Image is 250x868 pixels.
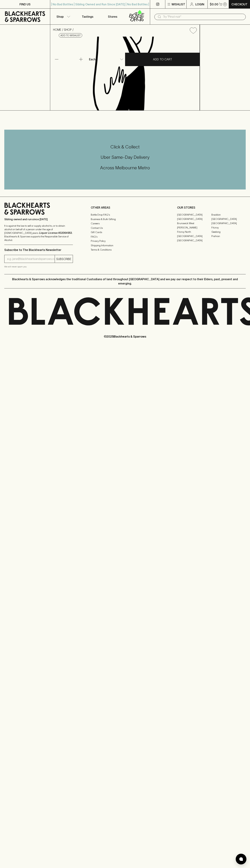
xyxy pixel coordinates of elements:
button: Shop [50,9,75,24]
a: [GEOGRAPHIC_DATA] [177,217,211,221]
p: Blackhearts & Sparrows acknowledges the traditional Custodians of land throughout [GEOGRAPHIC_DAT... [7,277,243,286]
p: We will never spam you [4,265,73,268]
h5: Uber Same-Day Delivery [4,154,246,160]
button: Add to wishlist [59,33,82,38]
a: [GEOGRAPHIC_DATA] [177,213,211,217]
a: Geelong [211,230,246,234]
a: [GEOGRAPHIC_DATA] [211,217,246,221]
h5: Across Melbourne Metro [4,165,246,171]
a: Gift Cards [91,230,159,235]
p: 0 [224,3,226,5]
a: Fitzroy North [177,230,211,234]
a: Fitzroy [211,225,246,230]
a: Bottle Drop FAQ's [91,213,159,217]
input: e.g. jane@blackheartsandsparrows.com.au [7,256,55,262]
button: Add to wishlist [188,26,198,35]
a: Prahran [211,234,246,238]
div: Each [88,56,125,63]
a: Brunswick West [177,221,211,225]
p: $0.00 [210,2,218,6]
p: OTHER AREAS [91,205,159,210]
a: FAQ's [91,235,159,239]
h5: Click & Collect [4,144,246,150]
p: SUBSCRIBE [56,257,71,261]
a: HOME [53,28,61,31]
a: Shipping Information [91,243,159,248]
p: Each [89,57,96,61]
a: Stores [100,9,125,24]
a: Business & Bulk Gifting [91,217,159,221]
p: OUR STORES [177,205,246,210]
p: Wishlist [172,2,185,6]
a: SHOP [64,28,72,31]
button: ADD TO CART [125,53,200,66]
p: Sibling owned and run since [DATE] [4,218,73,221]
p: It is against the law to sell or supply alcohol to, or to obtain alcohol on behalf of a person un... [4,224,73,242]
p: FIND US [19,2,31,6]
a: Privacy Policy [91,239,159,243]
a: [GEOGRAPHIC_DATA] [211,221,246,225]
p: Shop [56,14,64,19]
a: Braddon [211,213,246,217]
p: ADD TO CART [153,57,172,61]
input: Try "Pinot noir" [163,14,243,20]
p: Stores [108,14,117,19]
button: SUBSCRIBE [55,255,73,263]
a: [GEOGRAPHIC_DATA] [177,238,211,243]
img: bubble-icon [239,857,243,861]
img: Indigo Mandarin Bergamot & Lemon Myrtle Soda 330ml [50,37,200,110]
a: Careers [91,221,159,226]
a: Contact Us [91,226,159,230]
p: Subscribe to The Blackhearts Newsletter [4,248,73,252]
p: Tastings [82,14,93,19]
a: Tastings [75,9,100,24]
a: Terms & Conditions [91,248,159,252]
a: [PERSON_NAME] [177,225,211,230]
strong: Liquor License #32064953 [39,231,72,234]
p: Checkout [231,2,247,6]
div: Call to action block [4,130,246,189]
a: [GEOGRAPHIC_DATA] [177,234,211,238]
p: Login [195,2,204,6]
